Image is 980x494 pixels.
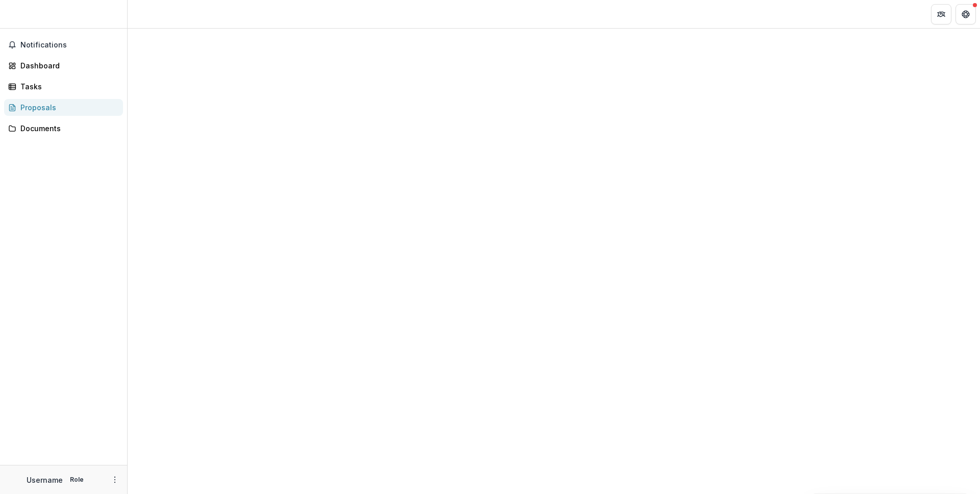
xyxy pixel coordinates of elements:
span: Notifications [20,41,119,50]
div: Documents [20,123,115,134]
div: Proposals [20,102,115,113]
button: Notifications [4,37,123,53]
button: Get Help [955,4,976,24]
div: Dashboard [20,60,115,71]
p: Username [27,475,63,485]
button: Partners [931,4,951,24]
div: Tasks [20,81,115,92]
a: Documents [4,120,123,137]
button: More [109,474,121,486]
a: Dashboard [4,57,123,74]
a: Tasks [4,78,123,95]
a: Proposals [4,99,123,116]
p: Role [67,475,87,484]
